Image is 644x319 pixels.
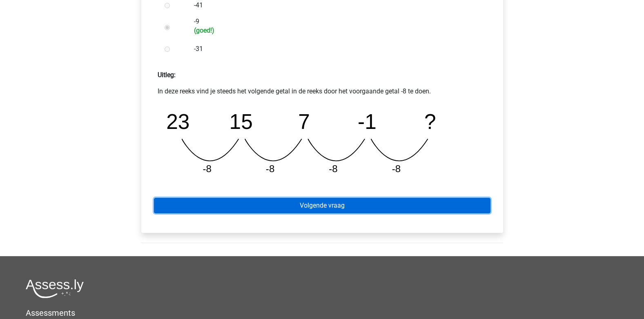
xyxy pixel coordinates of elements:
tspan: -1 [358,110,377,133]
h6: (goed!) [194,27,477,34]
tspan: 7 [299,110,310,133]
tspan: 23 [166,110,189,133]
h5: Assessments [26,308,618,318]
tspan: -8 [203,163,212,174]
a: Volgende vraag [154,198,490,213]
label: -31 [194,44,477,54]
img: Assessly logo [26,279,84,298]
p: In deze reeks vind je steeds het volgende getal in de reeks door het voorgaande getal -8 te doen. [158,86,487,96]
tspan: -8 [266,163,275,174]
tspan: 15 [229,110,252,133]
tspan: ? [425,110,437,133]
label: -41 [194,0,477,10]
strong: Uitleg: [158,71,176,79]
label: -9 [194,17,477,34]
tspan: -8 [329,163,338,174]
tspan: -8 [392,163,401,174]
